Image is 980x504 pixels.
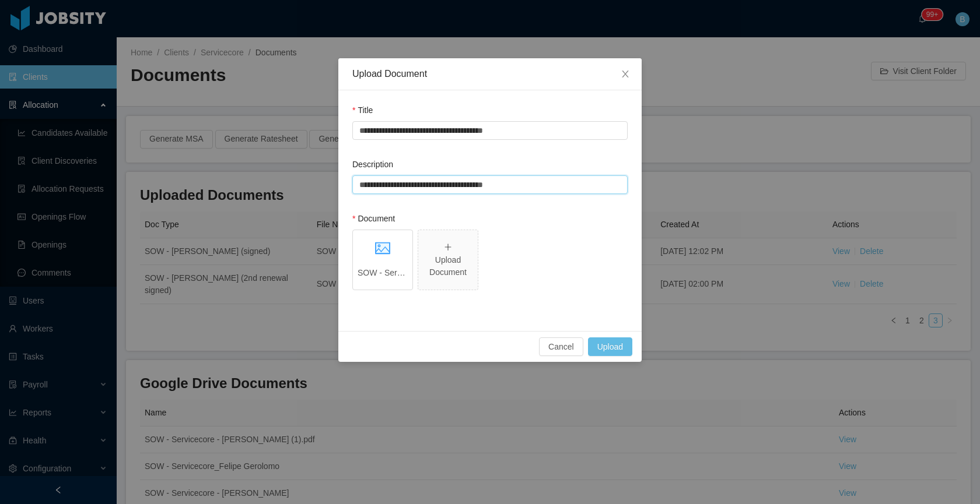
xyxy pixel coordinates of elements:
[352,214,395,223] label: Document
[588,337,632,356] button: Upload
[352,68,628,80] div: Upload Document
[444,243,452,251] i: icon: plus
[352,160,393,169] label: Description
[423,254,473,279] div: Upload Document
[352,175,628,194] input: Description
[539,337,583,356] button: Cancel
[352,105,373,115] label: Title
[609,58,642,91] button: Close
[621,69,630,79] i: icon: close
[352,121,628,140] input: Title
[418,230,478,290] span: icon: plusUpload Document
